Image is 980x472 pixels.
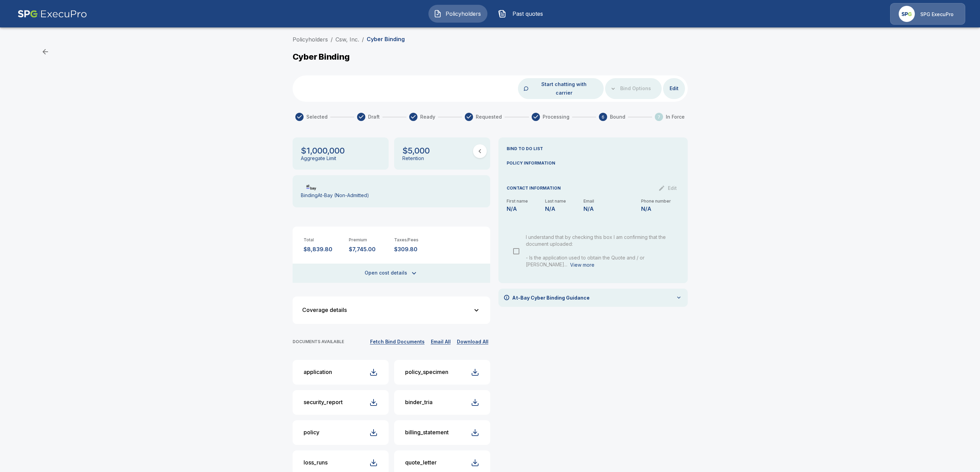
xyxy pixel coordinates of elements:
p: N/A [507,206,545,211]
button: Start chatting with carrier [530,78,598,99]
button: View more [570,261,594,269]
div: application [304,369,332,375]
text: 6 [602,114,604,120]
div: policy [304,429,319,436]
p: Cyber Binding [293,52,350,62]
span: Requested [476,113,502,120]
button: security_report [293,390,389,415]
a: Policyholders [293,36,328,43]
span: Bound [610,113,625,120]
button: Email All [429,338,452,346]
p: N/A [583,206,635,211]
img: Policyholders Icon [434,10,442,18]
button: Edit [663,82,685,95]
p: At-Bay Cyber Binding Guidance [512,294,590,301]
p: DOCUMENTS AVAILABLE [293,339,344,344]
p: Email [583,199,641,203]
p: $309.80 [394,246,434,253]
span: Past quotes [509,10,547,18]
button: billing_statement [394,420,490,445]
span: I understand that by checking this box I am confirming that the document uploaded: - Is the appli... [526,234,666,267]
span: Draft [368,113,380,120]
button: Past quotes IconPast quotes [493,5,552,23]
p: Last name [545,199,583,203]
button: Download All [455,338,490,346]
button: Coverage details [297,301,486,320]
p: N/A [545,206,583,211]
span: Processing [543,113,569,120]
button: Open cost details [293,264,490,283]
p: $1,000,000 [301,146,345,156]
button: policy_specimen [394,360,490,385]
button: Fetch Bind Documents [368,338,426,346]
a: Csw, Inc. [335,36,359,43]
p: BIND TO DO LIST [507,146,680,152]
button: Policyholders IconPolicyholders [428,5,487,23]
p: N/A [641,206,680,211]
p: Taxes/Fees [394,238,434,243]
span: Selected [306,113,328,120]
p: $5,000 [402,146,430,156]
p: Cyber Binding [367,36,405,43]
p: Phone number [641,199,680,203]
p: SPG ExecuPro [920,11,954,18]
p: Total [304,238,343,243]
p: Retention [402,156,424,161]
div: security_report [304,399,343,406]
button: binder_tria [394,390,490,415]
img: Agency Icon [899,6,915,22]
img: AA Logo [17,3,87,25]
span: Policyholders [445,10,482,18]
li: / [331,35,333,44]
img: Carrier Logo [301,184,322,191]
p: Aggregate Limit [301,156,336,161]
a: Agency IconSPG ExecuPro [890,3,965,25]
span: Ready [420,113,435,120]
button: application [293,360,389,385]
p: $8,839.80 [304,246,343,253]
p: Binding At-Bay (Non-Admitted) [301,193,369,198]
button: policy [293,420,389,445]
p: $7,745.00 [349,246,389,253]
div: quote_letter [405,459,437,466]
p: Premium [349,238,389,243]
nav: breadcrumb [293,35,405,44]
div: binder_tria [405,399,433,406]
li: / [362,35,364,44]
text: 7 [658,114,660,120]
p: CONTACT INFORMATION [507,185,561,191]
div: Coverage details [302,307,472,313]
img: Past quotes Icon [498,10,506,18]
span: In Force [666,113,685,120]
div: billing_statement [405,429,449,436]
p: POLICY INFORMATION [507,160,680,166]
div: policy_specimen [405,369,448,375]
div: loss_runs [304,459,328,466]
p: First name [507,199,545,203]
